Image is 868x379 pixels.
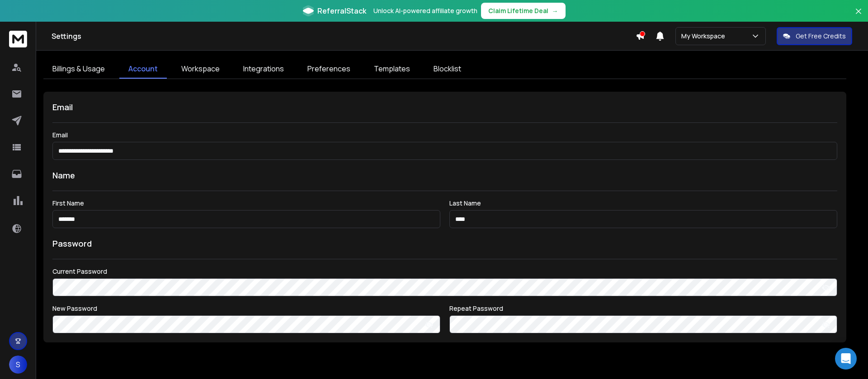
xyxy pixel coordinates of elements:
[796,32,846,41] p: Get Free Credits
[853,5,864,27] button: Close banner
[43,60,114,79] a: Billings & Usage
[835,348,857,370] div: Open Intercom Messenger
[681,32,729,41] p: My Workspace
[298,60,359,79] a: Preferences
[481,3,566,19] button: Claim Lifetime Deal→
[317,5,366,16] span: ReferralStack
[52,101,837,113] h1: Email
[52,169,837,182] h1: Name
[552,6,558,15] span: →
[52,268,837,275] label: Current Password
[9,356,27,374] button: S
[119,60,167,79] a: Account
[52,132,837,138] label: Email
[449,200,837,206] label: Last Name
[365,60,419,79] a: Templates
[52,31,636,42] h1: Settings
[172,60,229,79] a: Workspace
[777,27,852,45] button: Get Free Credits
[52,200,440,206] label: First Name
[373,6,477,15] p: Unlock AI-powered affiliate growth
[234,60,293,79] a: Integrations
[425,60,470,79] a: Blocklist
[52,305,440,312] label: New Password
[52,237,92,250] h1: Password
[449,305,837,312] label: Repeat Password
